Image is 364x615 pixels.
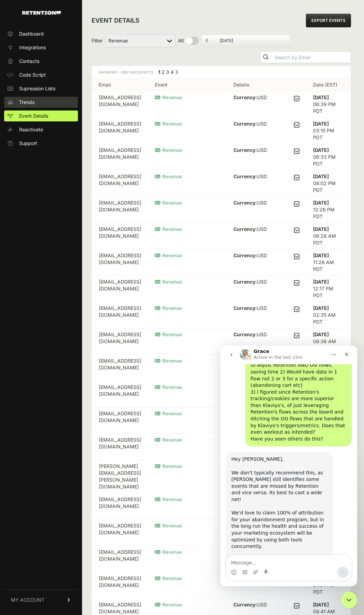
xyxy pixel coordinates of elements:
[22,11,61,15] img: Retention.com
[92,170,148,197] td: [EMAIL_ADDRESS][DOMAIN_NAME]
[233,147,257,153] strong: Currency:
[92,79,148,91] th: Email
[233,173,288,180] p: USD
[273,53,351,62] input: Search by Email
[233,602,257,607] strong: Currency:
[306,197,351,223] td: 12:26 PM PDT
[92,493,148,520] td: [EMAIL_ADDRESS][DOMAIN_NAME]
[313,252,329,258] strong: [DATE]
[92,144,148,170] td: [EMAIL_ADDRESS][DOMAIN_NAME]
[306,79,351,91] th: Date (EST)
[92,249,148,276] td: [EMAIL_ADDRESS][DOMAIN_NAME]
[313,94,329,100] strong: [DATE]
[92,434,148,460] td: [EMAIL_ADDRESS][DOMAIN_NAME]
[92,572,148,599] td: [EMAIL_ADDRESS][DOMAIN_NAME]
[155,549,182,555] span: Revenue
[19,126,43,133] span: Reactivate
[19,140,37,147] span: Support
[313,305,329,311] strong: [DATE]
[19,85,55,92] span: Supression Lists
[19,58,39,65] span: Contacts
[155,331,182,337] span: Revenue
[306,328,351,355] td: 08:36 AM PDT
[92,302,148,328] td: [EMAIL_ADDRESS][DOMAIN_NAME]
[92,276,148,302] td: [EMAIL_ADDRESS][DOMAIN_NAME]
[220,345,357,586] iframe: Intercom live chat
[341,592,357,608] iframe: Intercom live chat
[313,279,329,285] strong: [DATE]
[227,79,306,91] th: Details
[313,200,329,206] strong: [DATE]
[19,113,48,119] span: Event Details
[313,121,329,127] strong: [DATE]
[131,70,135,74] span: 65
[155,437,182,443] span: Revenue
[233,121,257,127] strong: Currency:
[4,69,78,80] a: Code Script
[233,305,257,311] strong: Currency:
[233,226,288,233] p: USD
[233,305,288,312] p: USD
[155,410,182,416] span: Revenue
[313,602,329,607] strong: [DATE]
[155,147,182,153] span: Revenue
[155,305,182,311] span: Revenue
[233,199,288,206] p: USD
[92,381,148,407] td: [EMAIL_ADDRESS][DOMAIN_NAME]
[4,110,78,121] a: Event Details
[99,69,154,76] div: Showing of
[22,224,27,230] button: Gif picker
[5,106,131,270] div: Grace says…
[148,79,227,91] th: Event
[11,224,16,230] button: Emoji picker
[233,200,257,206] strong: Currency:
[92,355,148,381] td: [EMAIL_ADDRESS][DOMAIN_NAME]
[306,144,351,170] td: 06:33 PM PDT
[6,210,131,221] textarea: Message…
[233,147,288,154] p: USD
[19,30,44,37] span: Dashboard
[92,118,148,144] td: [EMAIL_ADDRESS][DOMAIN_NAME]
[5,106,112,255] div: Hey [PERSON_NAME],We don't typically recommend this, as [PERSON_NAME] still identifies some event...
[92,91,148,118] td: [EMAIL_ADDRESS][DOMAIN_NAME]
[92,460,148,493] td: [PERSON_NAME][EMAIL_ADDRESS][PERSON_NAME][DOMAIN_NAME]
[92,16,139,25] h2: EVENT DETAILS
[233,331,288,338] p: USD
[155,575,182,581] span: Revenue
[92,407,148,434] td: [EMAIL_ADDRESS][DOMAIN_NAME]
[233,279,257,285] strong: Currency:
[155,94,182,100] span: Revenue
[233,120,288,127] p: USD
[4,589,78,610] a: MY ACCOUNT
[4,83,78,94] a: Supression Lists
[116,70,125,74] span: 1 - 20
[313,331,329,337] strong: [DATE]
[306,249,351,276] td: 11:28 AM PDT
[4,56,78,67] a: Contacts
[19,71,46,78] span: Code Script
[306,223,351,249] td: 06:28 AM PDT
[155,463,182,469] span: Revenue
[92,546,148,572] td: [EMAIL_ADDRESS][DOMAIN_NAME]
[155,226,182,232] span: Revenue
[155,496,182,502] span: Revenue
[155,173,182,179] span: Revenue
[155,358,182,364] span: Revenue
[233,252,288,259] p: USD
[4,97,78,108] a: Trends
[11,110,107,251] div: Hey [PERSON_NAME], We don't typically recommend this, as [PERSON_NAME] still identifies some even...
[92,223,148,249] td: [EMAIL_ADDRESS][DOMAIN_NAME]
[155,602,182,607] span: Revenue
[4,42,78,53] a: Integrations
[11,597,44,603] span: MY ACCOUNT
[171,69,174,75] a: Page 4
[92,197,148,223] td: [EMAIL_ADDRESS][DOMAIN_NAME]
[306,91,351,118] td: 06:39 PM PDT
[233,94,257,100] strong: Currency:
[155,121,182,127] span: Revenue
[19,99,35,106] span: Trends
[306,302,351,328] td: 02:35 AM PDT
